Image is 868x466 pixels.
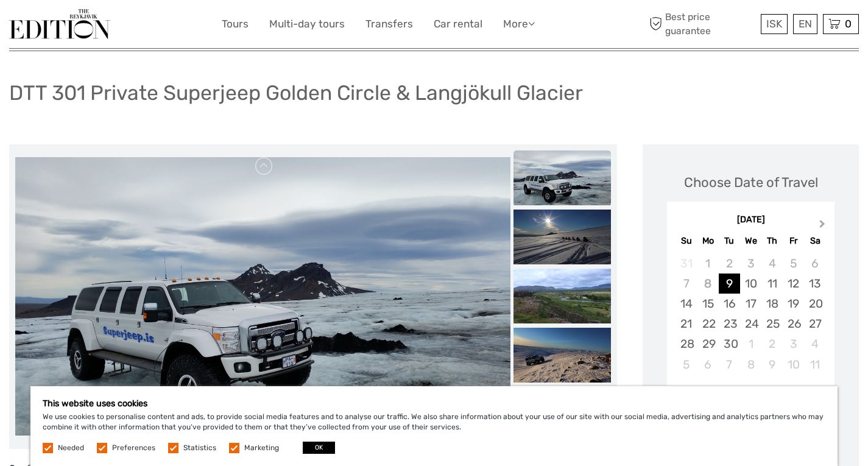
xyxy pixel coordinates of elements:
[804,274,825,294] div: Choose Saturday, September 13th, 2025
[740,274,761,294] div: Choose Wednesday, September 10th, 2025
[222,15,249,33] a: Tours
[719,274,740,294] div: Choose Tuesday, September 9th, 2025
[766,18,782,30] span: ISK
[783,233,804,249] div: Fr
[843,18,853,30] span: 0
[513,150,611,205] img: 4930d24b9a1d4c95bd3058e379753411_slider_thumbnail.jpeg
[183,443,216,453] label: Statistics
[503,15,535,33] a: More
[17,21,138,31] p: We're away right now. Please check back later!
[140,19,155,34] button: Open LiveChat chat widget
[697,314,719,334] div: Choose Monday, September 22nd, 2025
[244,443,279,453] label: Marketing
[697,253,719,274] div: Not available Monday, September 1st, 2025
[804,294,825,314] div: Choose Saturday, September 20th, 2025
[793,14,817,34] div: EN
[434,15,482,33] a: Car rental
[783,294,804,314] div: Choose Friday, September 19th, 2025
[719,233,740,249] div: Tu
[646,10,758,37] span: Best price guarantee
[43,398,825,409] h5: This website uses cookies
[365,15,413,33] a: Transfers
[740,314,761,334] div: Choose Wednesday, September 24th, 2025
[783,253,804,274] div: Not available Friday, September 5th, 2025
[719,253,740,274] div: Not available Tuesday, September 2nd, 2025
[667,214,834,227] div: [DATE]
[804,314,825,334] div: Choose Saturday, September 27th, 2025
[112,443,155,453] label: Preferences
[9,9,110,39] img: The Reykjavík Edition
[740,294,761,314] div: Choose Wednesday, September 17th, 2025
[740,253,761,274] div: Not available Wednesday, September 3rd, 2025
[740,355,761,375] div: Choose Wednesday, October 8th, 2025
[676,334,697,354] div: Choose Sunday, September 28th, 2025
[783,314,804,334] div: Choose Friday, September 26th, 2025
[804,334,825,354] div: Choose Saturday, October 4th, 2025
[783,334,804,354] div: Choose Friday, October 3rd, 2025
[761,233,783,249] div: Th
[697,274,719,294] div: Not available Monday, September 8th, 2025
[676,274,697,294] div: Not available Sunday, September 7th, 2025
[684,173,818,192] div: Choose Date of Travel
[697,355,719,375] div: Choose Monday, October 6th, 2025
[814,217,833,236] button: Next Month
[740,233,761,249] div: We
[761,314,783,334] div: Choose Thursday, September 25th, 2025
[719,294,740,314] div: Choose Tuesday, September 16th, 2025
[676,314,697,334] div: Choose Sunday, September 21st, 2025
[804,253,825,274] div: Not available Saturday, September 6th, 2025
[719,314,740,334] div: Choose Tuesday, September 23rd, 2025
[761,355,783,375] div: Choose Thursday, October 9th, 2025
[513,210,611,264] img: 11659a1de0e940cb8ad064f51d5fdc78_slider_thumbnail.jpeg
[671,253,830,375] div: month 2025-09
[761,334,783,354] div: Choose Thursday, October 2nd, 2025
[58,443,84,453] label: Needed
[761,274,783,294] div: Choose Thursday, September 11th, 2025
[761,294,783,314] div: Choose Thursday, September 18th, 2025
[15,157,510,436] img: 4930d24b9a1d4c95bd3058e379753411_main_slider.jpeg
[804,233,825,249] div: Sa
[303,442,335,454] button: OK
[30,386,838,466] div: We use cookies to personalise content and ads, to provide social media features and to analyse ou...
[697,334,719,354] div: Choose Monday, September 29th, 2025
[9,80,583,105] h1: DTT 301 Private Superjeep Golden Circle & Langjökull Glacier
[740,334,761,354] div: Choose Wednesday, October 1st, 2025
[676,253,697,274] div: Not available Sunday, August 31st, 2025
[804,355,825,375] div: Choose Saturday, October 11th, 2025
[513,328,611,383] img: 302b70155d054568ab21d2b5fa44f48e_slider_thumbnail.jpeg
[719,334,740,354] div: Choose Tuesday, September 30th, 2025
[719,355,740,375] div: Choose Tuesday, October 7th, 2025
[269,15,345,33] a: Multi-day tours
[697,233,719,249] div: Mo
[676,294,697,314] div: Choose Sunday, September 14th, 2025
[761,253,783,274] div: Not available Thursday, September 4th, 2025
[783,355,804,375] div: Choose Friday, October 10th, 2025
[513,269,611,323] img: ab6a914b193546eebeca72110e597bf8_slider_thumbnail.jpeg
[783,274,804,294] div: Choose Friday, September 12th, 2025
[697,294,719,314] div: Choose Monday, September 15th, 2025
[676,233,697,249] div: Su
[676,355,697,375] div: Choose Sunday, October 5th, 2025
